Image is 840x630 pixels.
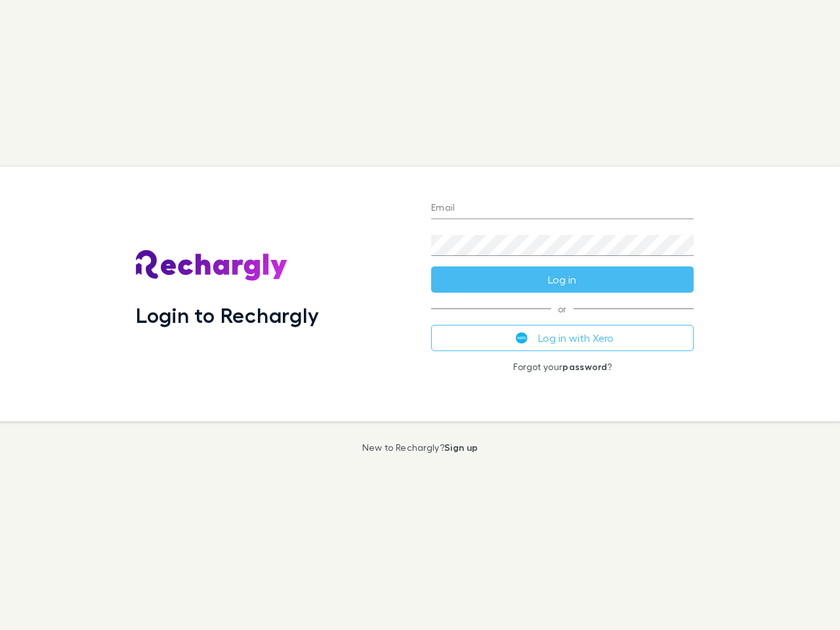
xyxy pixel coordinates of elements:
a: password [562,361,607,372]
a: Sign up [444,442,478,453]
p: Forgot your ? [431,362,694,372]
span: or [431,308,694,309]
img: Rechargly's Logo [136,250,288,282]
h1: Login to Rechargly [136,303,319,327]
button: Log in with Xero [431,325,694,351]
img: Xero's logo [516,332,528,344]
button: Log in [431,266,694,293]
p: New to Rechargly? [362,442,478,453]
